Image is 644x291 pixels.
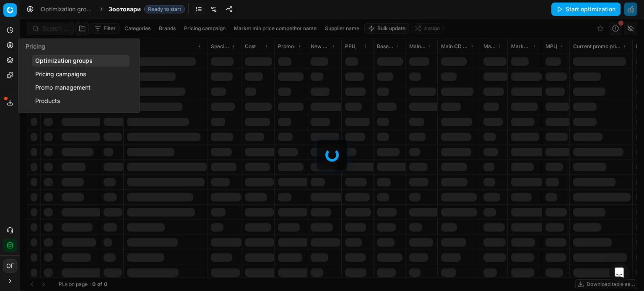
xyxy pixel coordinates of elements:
[32,68,130,80] a: Pricing campaigns
[551,3,621,16] button: Start optimization
[41,5,185,13] nav: breadcrumb
[32,95,130,107] a: Products
[41,5,94,13] a: Optimization groups
[109,5,141,13] span: Зоотовари
[32,82,130,93] a: Promo management
[3,259,17,273] button: ОГ
[109,5,185,13] span: ЗоотовариReady to start
[26,43,45,50] span: Pricing
[4,260,16,272] span: ОГ
[144,5,185,13] span: Ready to start
[32,55,130,67] a: Optimization groups
[609,263,629,283] div: Open Intercom Messenger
